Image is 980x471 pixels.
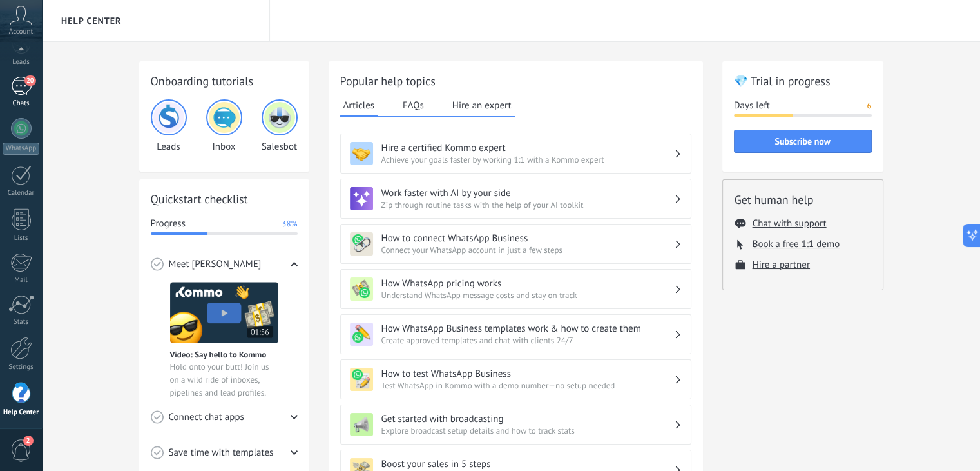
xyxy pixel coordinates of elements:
h3: Boost your sales in 5 steps [381,458,674,470]
button: Subscribe now [734,130,872,153]
div: Calendar [3,189,40,197]
span: 6 [867,99,871,112]
div: Help Center [3,408,40,417]
h3: How to test WhatsApp Business [381,368,674,380]
button: FAQs [399,95,427,115]
div: Inbox [206,99,242,153]
span: Connect chat apps [169,411,244,424]
span: Achieve your goals faster by working 1:1 with a Kommo expert [381,154,674,165]
span: Connect your WhatsApp account in just a few steps [381,245,674,256]
h3: Work faster with AI by your side [381,187,674,199]
button: Hire a partner [753,259,810,271]
div: Settings [3,363,40,372]
span: Understand WhatsApp message costs and stay on track [381,290,674,301]
span: 38% [282,217,297,230]
span: Explore broadcast setup details and how to track stats [381,425,674,436]
h2: Quickstart checklist [151,191,298,207]
div: Stats [3,318,40,326]
button: Chat with support [753,217,827,230]
span: Video: Say hello to Kommo [170,349,267,360]
div: Lists [3,234,40,243]
div: Leads [3,58,40,66]
button: Articles [340,95,378,117]
span: Save time with templates [169,446,274,459]
span: Account [9,28,33,36]
span: Progress [151,217,186,230]
span: Zip through routine tasks with the help of your AI toolkit [381,199,674,210]
span: Subscribe now [774,137,830,146]
h3: How WhatsApp pricing works [381,277,674,290]
span: Create approved templates and chat with clients 24/7 [381,335,674,346]
h3: How to connect WhatsApp Business [381,232,674,245]
div: Chats [3,99,40,108]
h3: How WhatsApp Business templates work & how to create them [381,323,674,335]
div: Salesbot [262,99,298,153]
div: Mail [3,276,40,285]
h3: Hire a certified Kommo expert [381,142,674,154]
h3: Get started with broadcasting [381,413,674,425]
h2: 💎 Trial in progress [734,73,872,89]
img: Meet video [170,282,278,343]
span: Meet [PERSON_NAME] [169,258,262,271]
span: 2 [23,436,34,446]
span: 20 [24,75,35,86]
span: Days left [734,99,770,112]
span: Test WhatsApp in Kommo with a demo number—no setup needed [381,380,674,391]
span: Hold onto your butt! Join us on a wild ride of inboxes, pipelines and lead profiles. [170,361,278,399]
h2: Get human help [735,192,871,208]
div: WhatsApp [3,143,39,155]
h2: Onboarding tutorials [151,73,298,89]
button: Book a free 1:1 demo [753,238,840,250]
h2: Popular help topics [340,73,691,89]
button: Hire an expert [449,95,515,115]
div: Leads [151,99,187,153]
